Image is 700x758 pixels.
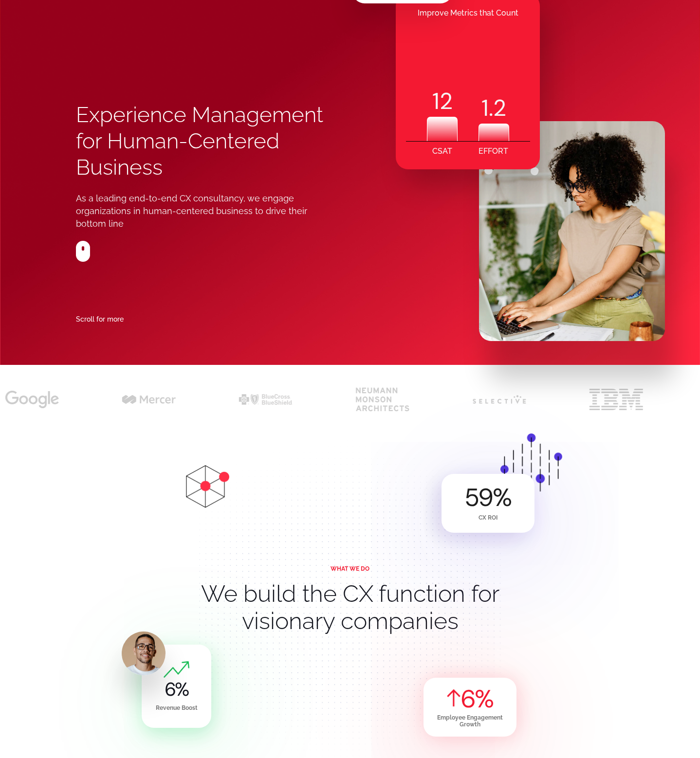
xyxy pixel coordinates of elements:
[432,142,452,161] div: CSAT
[479,514,497,521] div: CX ROI
[479,142,508,161] div: EFFORT
[473,395,526,404] img: cx for selective insurance logo
[165,680,188,699] div: %
[479,92,509,124] div: .
[197,580,503,634] h2: We build the CX function for visionary companies
[464,485,511,510] div: %
[76,102,350,180] h1: Experience Management for Human-Centered Business
[437,714,503,728] div: Employee Engagement Growth
[464,481,493,514] code: 59
[5,390,59,408] img: cx for google black logo
[76,192,327,230] div: As a leading end-to-end CX consultancy, we engage organizations in human-centered business to dri...
[481,92,489,124] code: 1
[589,388,643,410] img: cx for ibm logo
[122,395,176,403] img: cx for mercer black logo
[156,704,198,711] div: Revenue Boost
[239,394,293,404] img: cx for bcbs
[396,3,540,23] div: Improve Metrics that Count
[461,683,475,715] code: 6
[461,686,493,711] div: %
[493,92,506,124] code: 2
[331,565,369,572] div: WHAT WE DO
[427,86,458,117] div: 12
[165,677,175,702] code: 6
[76,312,124,326] div: Scroll for more
[356,387,409,412] img: cx for neumann monson architects black logo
